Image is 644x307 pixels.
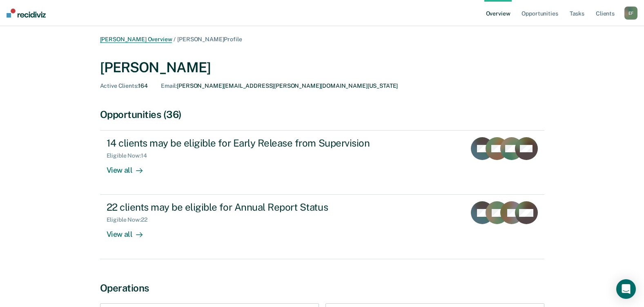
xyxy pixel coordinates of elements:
[107,223,152,239] div: View all
[107,201,393,213] div: 22 clients may be eligible for Annual Report Status
[100,82,148,89] div: 164
[100,82,138,89] span: Active Clients :
[616,279,636,299] div: Open Intercom Messenger
[7,9,46,18] img: Recidiviz
[100,195,544,259] a: 22 clients may be eligible for Annual Report StatusEligible Now:22View all
[107,216,154,223] div: Eligible Now : 22
[100,59,544,76] div: [PERSON_NAME]
[100,130,544,195] a: 14 clients may be eligible for Early Release from SupervisionEligible Now:14View all
[177,36,242,42] span: [PERSON_NAME] Profile
[161,82,398,89] div: [PERSON_NAME][EMAIL_ADDRESS][PERSON_NAME][DOMAIN_NAME][US_STATE]
[100,36,172,43] a: [PERSON_NAME] Overview
[107,152,154,159] div: Eligible Now : 14
[100,109,544,120] div: Opportunities (36)
[100,282,544,294] div: Operations
[172,36,177,42] span: /
[624,7,637,20] div: E F
[161,82,177,89] span: Email :
[107,137,393,149] div: 14 clients may be eligible for Early Release from Supervision
[624,7,637,20] button: EF
[107,159,152,175] div: View all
